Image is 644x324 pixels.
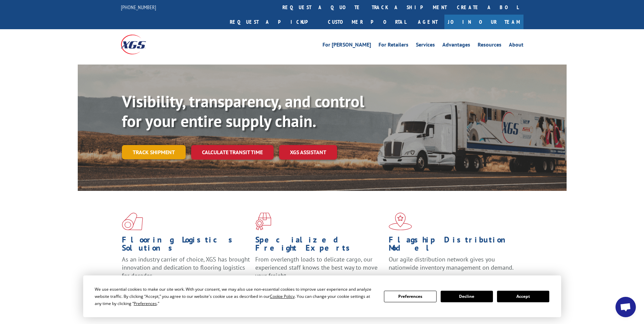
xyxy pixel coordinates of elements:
img: xgs-icon-flagship-distribution-model-red [389,213,412,230]
a: Customer Portal [323,15,411,29]
a: XGS ASSISTANT [279,145,337,160]
button: Decline [441,291,493,302]
a: Join Our Team [444,15,523,29]
h1: Flooring Logistics Solutions [122,236,250,255]
b: Visibility, transparency, and control for your entire supply chain. [122,91,364,131]
a: For [PERSON_NAME] [323,42,371,50]
button: Preferences [384,291,436,302]
span: Preferences [134,301,157,306]
div: We use essential cookies to make our site work. With your consent, we may also use non-essential ... [95,286,376,307]
a: Request a pickup [225,15,323,29]
div: Open chat [615,297,636,317]
button: Accept [497,291,549,302]
h1: Flagship Distribution Model [389,236,517,255]
span: As an industry carrier of choice, XGS has brought innovation and dedication to flooring logistics... [122,255,250,280]
a: For Retailers [379,42,408,50]
a: Advantages [442,42,470,50]
span: Our agile distribution network gives you nationwide inventory management on demand. [389,255,514,271]
a: Track shipment [122,145,186,159]
a: About [509,42,523,50]
a: [PHONE_NUMBER] [121,4,156,11]
h1: Specialized Freight Experts [255,236,384,255]
a: Agent [411,15,444,29]
a: Calculate transit time [191,145,274,160]
a: Resources [478,42,501,50]
span: Cookie Policy [270,293,295,299]
p: From overlength loads to delicate cargo, our experienced staff knows the best way to move your fr... [255,255,384,286]
div: Cookie Consent Prompt [83,275,561,317]
a: Services [416,42,435,50]
img: xgs-icon-total-supply-chain-intelligence-red [122,213,143,230]
img: xgs-icon-focused-on-flooring-red [255,213,271,230]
